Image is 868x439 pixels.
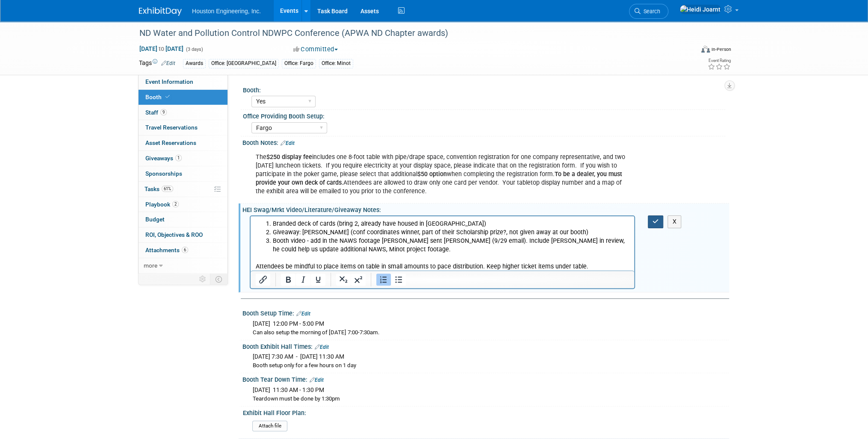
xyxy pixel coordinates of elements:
button: Bullet list [391,274,406,286]
button: Superscript [351,274,366,286]
a: ROI, Objectives & ROO [139,227,227,242]
b: $50 option [417,171,447,178]
span: [DATE] [DATE] [139,45,184,53]
span: Booth [145,94,171,100]
td: Personalize Event Tab Strip [195,274,210,285]
span: (3 days) [185,47,203,52]
button: Bold [281,274,295,286]
div: Event Format [643,44,731,57]
div: Booth: [243,84,725,94]
button: Underline [311,274,325,286]
div: HEI Swag/Mrkt Video/Literature/Giveaway Notes: [242,203,729,214]
span: [DATE] 12:00 PM - 5:00 PM [253,320,324,327]
span: ROI, Objectives & ROO [145,231,203,238]
a: Edit [161,60,175,66]
span: Search [641,8,660,15]
span: 9 [160,109,167,115]
button: X [667,215,681,228]
a: Giveaways1 [139,151,227,166]
a: Search [629,4,668,19]
button: Committed [290,45,341,54]
li: Booth video - add in the NAWS footage [PERSON_NAME] sent [PERSON_NAME] (9/29 email). Include [PER... [22,21,379,38]
a: Edit [310,377,324,383]
span: 1 [175,155,182,161]
td: Toggle Event Tabs [210,274,228,285]
span: Budget [145,216,165,223]
span: more [144,262,157,269]
a: Booth [139,90,227,105]
div: Event Rating [708,59,731,63]
span: [DATE] 11:30 AM - 1:30 PM [253,386,324,393]
img: ExhibitDay [139,7,182,16]
span: Giveaways [145,155,182,162]
div: Booth setup only for a few hours on 1 day [253,362,723,370]
a: Attachments6 [139,243,227,258]
span: Staff [145,109,167,116]
div: Teardown must be done by 1:30pm [253,395,723,403]
div: Booth Exhibit Hall Times: [242,340,729,351]
button: Numbered list [376,274,391,286]
div: Office Providing Booth Setup: [243,110,725,121]
a: Budget [139,212,227,227]
b: To be a dealer, you must provide your own deck of cards. [256,171,622,186]
div: ND Water and Pollution Control NDWPC Conference (APWA ND Chapter awards) [136,26,681,41]
a: Sponsorships [139,166,227,181]
div: Can also setup the morning of [DATE] 7:00-7:30am. [253,329,723,337]
div: Office: [GEOGRAPHIC_DATA] [209,59,279,68]
img: Format-Inperson.png [701,46,710,53]
span: Houston Engineering, Inc. [192,8,261,15]
iframe: Rich Text Area [251,216,634,271]
img: Heidi Joarnt [679,5,721,14]
a: Tasks61% [139,182,227,197]
i: Booth reservation complete [165,94,170,99]
button: Subscript [336,274,351,286]
body: Rich Text Area. Press ALT-0 for help. [5,3,379,55]
b: $250 display fee [266,153,312,161]
span: Sponsorships [145,170,182,177]
span: Travel Reservations [145,124,198,131]
a: Playbook2 [139,197,227,212]
span: Event Information [145,78,193,85]
div: The includes one 8-foot table with pipe/drape space, convention registration for one company repr... [250,149,635,200]
a: Staff9 [139,105,227,120]
span: Asset Reservations [145,139,196,146]
span: 6 [182,247,188,253]
li: Giveaway: [PERSON_NAME] (conf coordinates winner, part of their Scholarship prize?, not given awa... [22,12,379,21]
span: 2 [172,201,179,207]
span: Attachments [145,247,188,253]
span: Playbook [145,201,179,208]
a: Edit [296,311,310,317]
div: Booth Setup Time: [242,307,729,318]
li: Branded deck of cards (bring 2, already have housed in [GEOGRAPHIC_DATA]) [22,3,379,12]
div: Booth Notes: [242,136,729,147]
button: Insert/edit link [256,274,270,286]
div: Office: Minot [319,59,353,68]
a: Event Information [139,74,227,89]
a: Edit [315,344,329,350]
span: to [157,45,165,52]
span: Tasks [145,186,173,192]
span: [DATE] 7:30 AM - [DATE] 11:30 AM [253,353,344,360]
a: Edit [280,140,295,146]
button: Italic [296,274,310,286]
div: Awards [183,59,206,68]
div: Office: Fargo [282,59,316,68]
a: Asset Reservations [139,136,227,150]
td: Tags [139,59,175,68]
a: more [139,258,227,273]
div: In-Person [711,46,731,53]
div: Booth Tear Down Time: [242,373,729,384]
a: Travel Reservations [139,120,227,135]
p: Attendees be mindful to place items on table in small amounts to pace distribution. Keep higher t... [5,38,379,55]
div: Exhibit Hall Floor Plan: [243,407,725,417]
span: 61% [162,186,173,192]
